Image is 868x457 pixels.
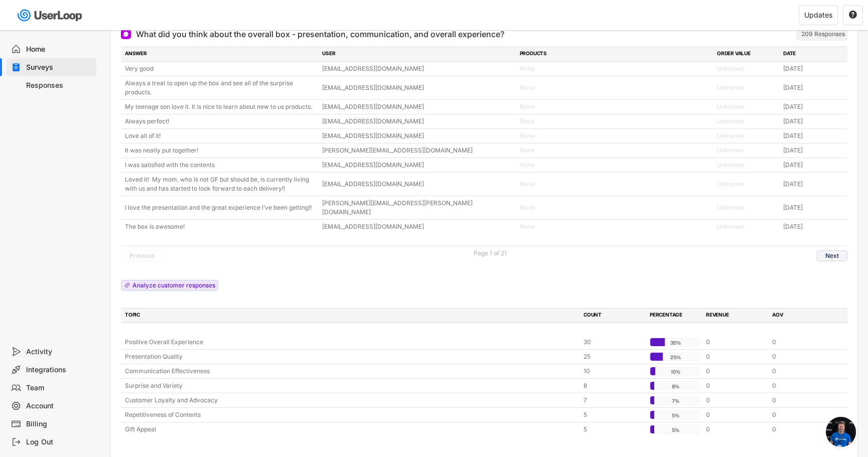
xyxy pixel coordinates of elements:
div: 0 [772,396,832,405]
div: Updates [804,12,832,19]
div: 30% [652,338,698,347]
button: Previous [121,250,163,261]
div: 25% [652,353,698,362]
div: None [520,146,711,155]
div: 0 [706,352,766,361]
div: 0 [706,396,766,405]
div: None [520,83,711,92]
div: [EMAIL_ADDRESS][DOMAIN_NAME] [322,180,513,189]
div: I love the presentation and the great experience I’ve been getting!! [125,203,316,212]
div: Unknown [717,203,777,212]
div: 0 [706,338,766,347]
div: None [520,180,711,189]
div: 10% [652,367,698,376]
div: 5% [652,411,698,420]
div: PERCENTAGE [650,311,700,320]
div: REVENUE [706,311,766,320]
div: Unknown [717,180,777,189]
div: 8% [652,382,698,391]
div: Surveys [26,63,92,72]
div: 25 [584,352,644,361]
div: Surprise and Variety [125,381,577,390]
div: 0 [706,367,766,376]
div: 0 [706,381,766,390]
div: Repetitiveness of Contents [125,410,577,419]
div: PRODUCTS [520,50,711,59]
div: Unknown [717,146,777,155]
div: 5% [652,425,698,434]
div: 30 [584,338,644,347]
div: 7 [584,396,644,405]
div: 0 [772,352,832,361]
div: 5 [584,410,644,419]
div: Home [26,45,92,54]
div: 0 [772,367,832,376]
div: What did you think about the overall box - presentation, communication, and overall experience? [136,28,504,40]
div: Always a treat to open up the box and see all of the surprise products. [125,79,316,97]
div: None [520,161,711,170]
div: [DATE] [783,222,843,231]
div: Integrations [26,365,92,375]
div: TOPIC [125,311,577,320]
div: It was neatly put together! [125,146,316,155]
div: 10 [584,367,644,376]
div: [PERSON_NAME][EMAIL_ADDRESS][DOMAIN_NAME] [322,146,513,155]
div: [EMAIL_ADDRESS][DOMAIN_NAME] [322,161,513,170]
div: Unknown [717,83,777,92]
div: [EMAIL_ADDRESS][DOMAIN_NAME] [322,117,513,126]
div: 0 [772,381,832,390]
div: 8 [584,381,644,390]
div: I was satisfied with the contents [125,161,316,170]
div: COUNT [584,311,644,320]
img: userloop-logo-01.svg [15,5,86,26]
div: 0 [772,410,832,419]
div: Love all of it! [125,131,316,140]
div: 209 Responses [801,30,845,38]
div: Log Out [26,437,92,447]
div: None [520,131,711,140]
div: [EMAIL_ADDRESS][DOMAIN_NAME] [322,102,513,111]
a: Open chat [826,417,856,447]
div: [DATE] [783,180,843,189]
div: Positive Overall Experience [125,338,577,347]
div: Billing [26,419,92,429]
div: 7% [652,396,698,405]
div: 0 [772,338,832,347]
div: Unknown [717,102,777,111]
div: Presentation Quality [125,352,577,361]
div: Loved it! My mom, who is not GF but should be, is currently living with us and has started to loo... [125,175,316,193]
div: Always perfect! [125,117,316,126]
div: [EMAIL_ADDRESS][DOMAIN_NAME] [322,83,513,92]
text:  [849,10,857,19]
div: None [520,102,711,111]
div: Team [26,383,92,393]
div: USER [322,50,513,59]
div: Unknown [717,131,777,140]
div: ORDER VALUE [717,50,777,59]
div: None [520,222,711,231]
div: My teenage son love it. It is nice to learn about new to us products. [125,102,316,111]
div: Communication Effectiveness [125,367,577,376]
div: Gift Appeal [125,425,577,434]
div: Unknown [717,64,777,73]
div: [DATE] [783,117,843,126]
div: 0 [706,425,766,434]
button: Next [817,250,847,261]
div: Analyze customer responses [132,282,215,288]
div: [DATE] [783,64,843,73]
div: 0 [706,410,766,419]
div: Responses [26,81,92,90]
div: Unknown [717,161,777,170]
div: The box is awesome! [125,222,316,231]
div: Unknown [717,117,777,126]
div: None [520,64,711,73]
div: [EMAIL_ADDRESS][DOMAIN_NAME] [322,222,513,231]
div: [DATE] [783,146,843,155]
div: [DATE] [783,203,843,212]
div: ANSWER [125,50,316,59]
div: [PERSON_NAME][EMAIL_ADDRESS][PERSON_NAME][DOMAIN_NAME] [322,199,513,217]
